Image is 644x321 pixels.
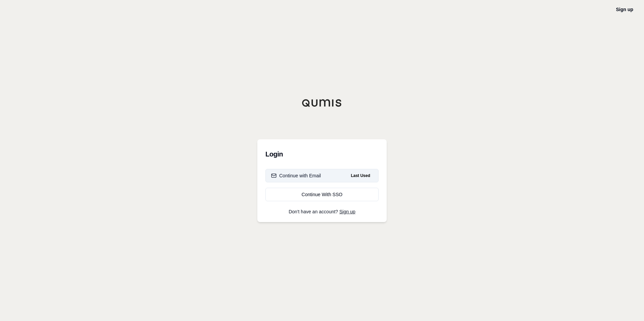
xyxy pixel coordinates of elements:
[616,7,633,12] a: Sign up
[265,209,379,214] p: Don't have an account?
[265,188,379,201] a: Continue With SSO
[302,99,342,107] img: Qumis
[265,169,379,182] button: Continue with EmailLast Used
[271,172,321,179] div: Continue with Email
[265,147,379,161] h3: Login
[271,191,373,198] div: Continue With SSO
[340,209,355,214] a: Sign up
[348,172,373,180] span: Last Used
